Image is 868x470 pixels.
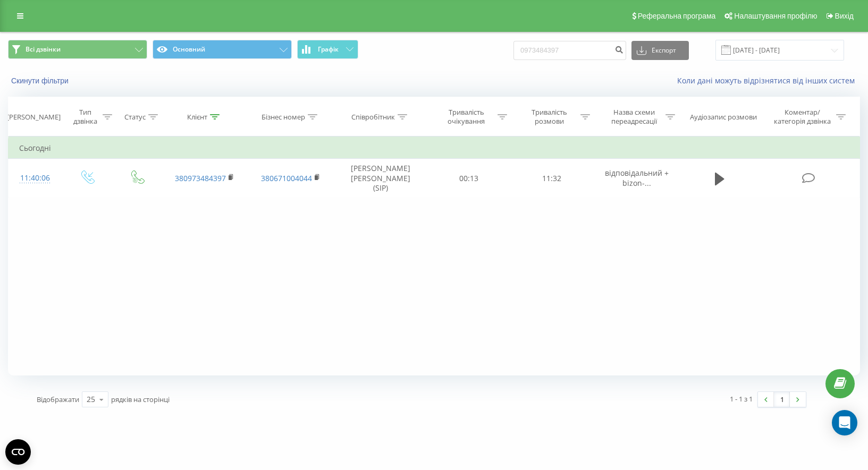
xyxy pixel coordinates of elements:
a: 1 [774,392,790,407]
span: Відображати [37,395,79,404]
div: 1 - 1 з 1 [730,394,753,404]
button: Скинути фільтри [8,76,74,86]
div: Коментар/категорія дзвінка [771,108,833,126]
div: [PERSON_NAME] [7,113,61,122]
div: Open Intercom Messenger [832,410,857,435]
div: 11:40:06 [19,168,51,189]
td: Сьогодні [9,138,860,159]
td: [PERSON_NAME] [PERSON_NAME] (SIP) [334,159,427,198]
div: Тривалість розмови [521,108,578,126]
a: 380671004044 [261,173,312,183]
button: Всі дзвінки [8,40,147,59]
div: Бізнес номер [262,113,305,122]
button: Графік [297,40,358,59]
td: 00:13 [427,159,510,198]
div: Статус [124,113,146,122]
div: Назва схеми переадресації [606,108,663,126]
button: Основний [153,40,292,59]
div: Співробітник [351,113,395,122]
div: Тривалість очікування [438,108,495,126]
span: Вихід [835,12,854,20]
a: Коли дані можуть відрізнятися вiд інших систем [677,75,860,86]
button: Open CMP widget [5,439,31,465]
span: відповідальний + ﻿bizon-... [605,168,669,187]
input: Пошук за номером [513,41,626,60]
button: Експорт [631,41,689,60]
span: Графік [318,46,339,53]
span: Реферальна програма [638,12,716,20]
div: 25 [87,394,95,405]
span: рядків на сторінці [111,395,170,404]
div: Аудіозапис розмови [690,113,757,122]
span: Всі дзвінки [26,45,61,54]
td: 11:32 [510,159,593,198]
div: Тип дзвінка [71,108,99,126]
span: Налаштування профілю [734,12,817,20]
div: Клієнт [187,113,207,122]
a: 380973484397 [175,173,226,183]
